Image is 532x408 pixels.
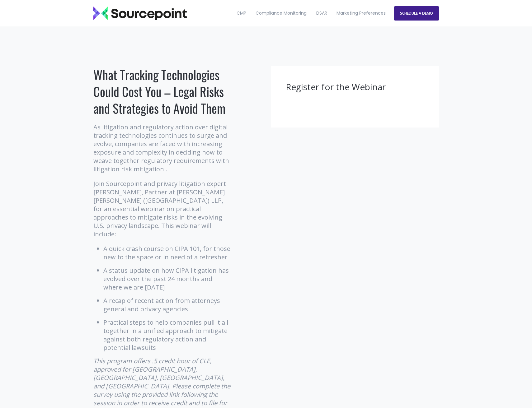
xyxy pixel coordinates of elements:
li: A quick crash course on CIPA 101, for those new to the space or in need of a refresher [103,244,232,261]
li: A recap of recent action from attorneys general and privacy agencies [103,296,232,313]
h1: What Tracking Technologies Could Cost You – Legal Risks and Strategies to Avoid Them [93,66,232,117]
li: Practical steps to help companies pull it all together in a unified approach to mitigate against ... [103,318,232,352]
p: As litigation and regulatory action over digital tracking technologies continues to surge and evo... [93,123,232,173]
h3: Register for the Webinar [286,81,424,93]
p: Join Sourcepoint and privacy litigation expert [PERSON_NAME], Partner at [PERSON_NAME] [PERSON_NA... [93,179,232,238]
li: A status update on how CIPA litigation has evolved over the past 24 months and where we are [DATE] [103,266,232,291]
img: Sourcepoint_logo_black_transparent (2)-2 [93,7,187,20]
a: SCHEDULE A DEMO [394,6,439,21]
